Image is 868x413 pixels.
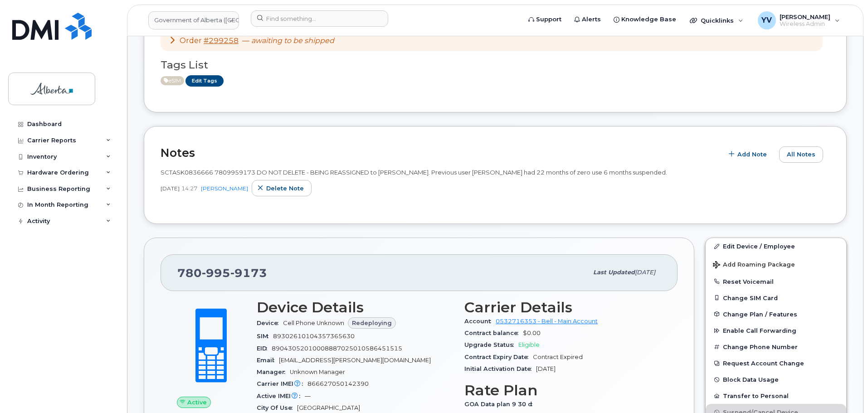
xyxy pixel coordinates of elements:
[464,299,661,316] h3: Carrier Details
[779,146,823,163] button: All Notes
[536,15,561,24] span: Support
[187,398,207,407] span: Active
[723,146,775,163] button: Add Note
[496,318,598,325] a: 0532716353 - Bell - Main Account
[706,388,846,404] button: Transfer to Personal
[273,333,355,340] span: 89302610104357365630
[706,255,846,273] button: Add Roaming Package
[257,299,454,316] h3: Device Details
[568,10,607,29] a: Alerts
[683,11,750,29] div: Quicklinks
[518,341,540,348] span: Eligible
[582,15,601,24] span: Alerts
[607,10,683,29] a: Knowledge Base
[257,380,307,387] span: Carrier IMEI
[464,330,523,336] span: Contract balance
[723,311,797,317] span: Change Plan / Features
[161,146,718,160] h2: Notes
[635,269,655,276] span: [DATE]
[536,365,556,372] span: [DATE]
[177,266,267,280] span: 780
[533,354,583,360] span: Contract Expired
[161,76,184,85] span: Active
[279,357,431,364] span: [EMAIL_ADDRESS][PERSON_NAME][DOMAIN_NAME]
[464,318,496,325] span: Account
[464,382,661,398] h3: Rate Plan
[251,36,334,45] em: awaiting to be shipped
[621,15,676,24] span: Knowledge Base
[201,185,248,192] a: [PERSON_NAME]
[161,169,667,176] span: SCTASK0836666 7809959173 DO NOT DELETE - BEING REASSIGNED to [PERSON_NAME]. Previous user [PERSON...
[464,354,533,360] span: Contract Expiry Date
[257,369,290,375] span: Manager
[242,36,334,45] span: —
[751,11,846,29] div: Yen Vong
[185,75,224,87] a: Edit Tags
[257,333,273,340] span: SIM
[593,269,635,276] span: Last updated
[723,327,796,334] span: Enable Call Forwarding
[713,261,795,270] span: Add Roaming Package
[706,273,846,290] button: Reset Voicemail
[464,401,537,408] span: GOA Data plan 9 30 d
[305,393,311,399] span: —
[787,150,815,159] span: All Notes
[161,185,180,192] span: [DATE]
[737,150,767,159] span: Add Note
[464,365,536,372] span: Initial Activation Date
[230,266,267,280] span: 9173
[272,345,402,352] span: 89043052010008887025010586451515
[706,322,846,339] button: Enable Call Forwarding
[290,369,345,375] span: Unknown Manager
[148,11,239,29] a: Government of Alberta (GOA)
[252,180,312,196] button: Delete note
[761,15,772,26] span: YV
[180,36,202,45] span: Order
[464,341,518,348] span: Upgrade Status
[257,404,297,411] span: City Of Use
[283,320,344,326] span: Cell Phone Unknown
[706,339,846,355] button: Change Phone Number
[780,13,830,20] span: [PERSON_NAME]
[257,345,272,352] span: EID
[257,320,283,326] span: Device
[706,238,846,254] a: Edit Device / Employee
[706,355,846,371] button: Request Account Change
[523,330,541,336] span: $0.00
[161,59,830,71] h3: Tags List
[257,393,305,399] span: Active IMEI
[251,10,388,27] input: Find something...
[706,306,846,322] button: Change Plan / Features
[297,404,360,411] span: [GEOGRAPHIC_DATA]
[706,290,846,306] button: Change SIM Card
[352,319,392,327] span: Redeploying
[706,371,846,388] button: Block Data Usage
[266,184,304,193] span: Delete note
[257,357,279,364] span: Email
[701,17,734,24] span: Quicklinks
[181,185,197,192] span: 14:27
[202,266,230,280] span: 995
[780,20,830,28] span: Wireless Admin
[307,380,369,387] span: 866627050142390
[204,36,239,45] a: #299258
[522,10,568,29] a: Support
